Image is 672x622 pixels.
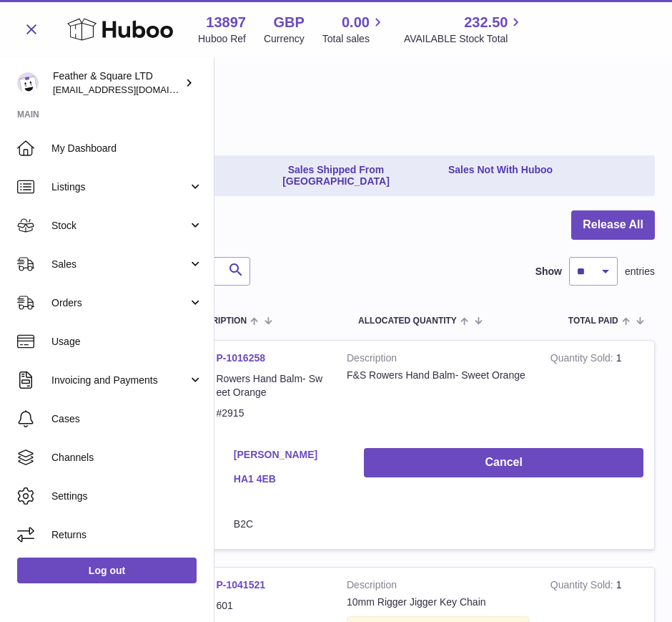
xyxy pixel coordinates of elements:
[51,528,203,542] span: Returns
[234,448,343,462] a: [PERSON_NAME]
[188,316,247,326] span: Description
[404,13,525,46] a: 232.50 AVAILABLE Stock Total
[273,13,304,32] strong: GBP
[53,84,210,95] span: [EMAIL_ADDRESS][DOMAIN_NAME]
[404,32,525,46] span: AVAILABLE Stock Total
[264,32,305,46] div: Currency
[51,412,203,426] span: Cases
[535,265,562,278] label: Show
[51,296,188,310] span: Orders
[17,86,655,109] h1: My Huboo - Sales report
[322,13,386,46] a: 0.00 Total sales
[540,341,654,438] td: 1
[217,352,266,364] a: P-1016258
[347,578,529,596] strong: Description
[550,579,616,594] strong: Quantity Sold
[51,451,203,465] span: Channels
[347,351,529,369] strong: Description
[443,158,558,194] a: Sales Not With Huboo
[571,210,655,240] button: Release All
[51,374,188,387] span: Invoicing and Payments
[51,335,203,349] span: Usage
[464,13,508,32] span: 232.50
[51,490,203,503] span: Settings
[217,372,326,399] dd: Rowers Hand Balm- Sweet Orange
[51,219,188,233] span: Stock
[51,142,203,155] span: My Dashboard
[625,265,655,278] span: entries
[347,596,529,609] div: 10mm Rigger Jigger Key Chain
[51,258,188,271] span: Sales
[322,32,386,46] span: Total sales
[232,158,440,194] a: Sales Shipped From [GEOGRAPHIC_DATA]
[51,180,188,194] span: Listings
[364,448,643,477] button: Cancel
[206,13,246,32] strong: 13897
[53,69,182,97] div: Feather & Square LTD
[568,316,618,326] span: Total paid
[342,13,370,32] span: 0.00
[358,316,457,326] span: ALLOCATED Quantity
[198,32,246,46] div: Huboo Ref
[17,558,197,583] a: Log out
[217,599,326,613] dd: 601
[234,517,343,531] dd: B2C
[17,72,39,94] img: feathernsquare@gmail.com
[234,472,343,486] a: HA1 4EB
[217,579,266,591] a: P-1041521
[550,352,616,367] strong: Quantity Sold
[217,407,326,420] dd: #2915
[347,369,529,382] div: F&S Rowers Hand Balm- Sweet Orange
